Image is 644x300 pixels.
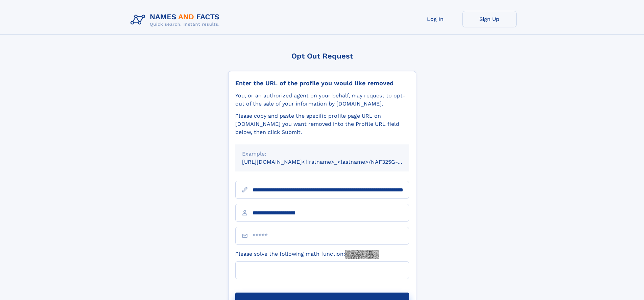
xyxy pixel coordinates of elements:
[235,79,409,87] div: Enter the URL of the profile you would like removed
[235,112,409,136] div: Please copy and paste the specific profile page URL on [DOMAIN_NAME] you want removed into the Pr...
[408,11,462,27] a: Log In
[242,150,402,158] div: Example:
[228,52,416,60] div: Opt Out Request
[462,11,517,27] a: Sign Up
[235,92,409,108] div: You, or an authorized agent on your behalf, may request to opt-out of the sale of your informatio...
[235,250,379,259] label: Please solve the following math function:
[128,11,225,29] img: Logo Names and Facts
[242,159,422,165] small: [URL][DOMAIN_NAME]<firstname>_<lastname>/NAF325G-xxxxxxxx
